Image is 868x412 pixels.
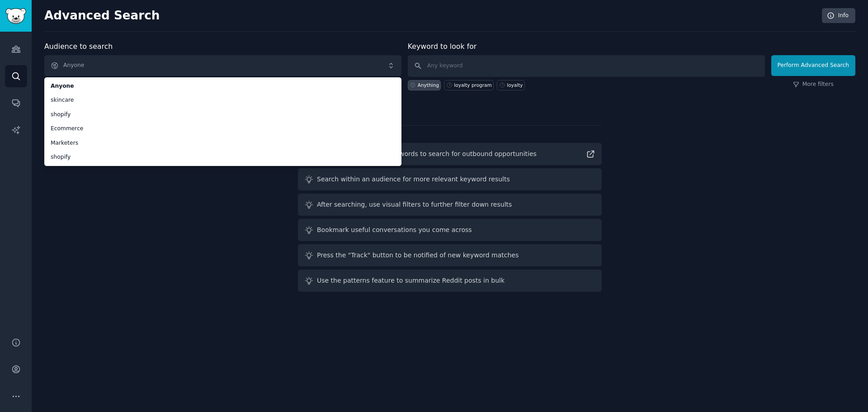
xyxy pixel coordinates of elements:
[771,55,855,76] button: Perform Advanced Search
[44,9,817,23] h2: Advanced Search
[793,81,834,89] a: More filters
[5,8,26,24] img: GummySearch logo
[317,175,510,184] div: Search within an audience for more relevant keyword results
[44,77,401,166] ul: Anyone
[51,82,395,90] span: Anyone
[317,251,519,260] div: Press the "Track" button to be notified of new keyword matches
[317,276,505,285] div: Use the patterns feature to summarize Reddit posts in bulk
[418,82,439,88] div: Anything
[507,82,523,88] div: loyalty
[317,200,512,209] div: After searching, use visual filters to further filter down results
[822,8,855,24] a: Info
[51,153,395,161] span: shopify
[51,111,395,119] span: shopify
[44,42,113,51] label: Audience to search
[408,55,765,77] input: Any keyword
[51,125,395,133] span: Ecommerce
[408,42,477,51] label: Keyword to look for
[454,82,491,88] div: loyalty program
[44,55,401,76] button: Anyone
[51,96,395,104] span: skincare
[317,225,472,235] div: Bookmark useful conversations you come across
[317,149,537,159] div: Read guide on helpful keywords to search for outbound opportunities
[51,139,395,147] span: Marketers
